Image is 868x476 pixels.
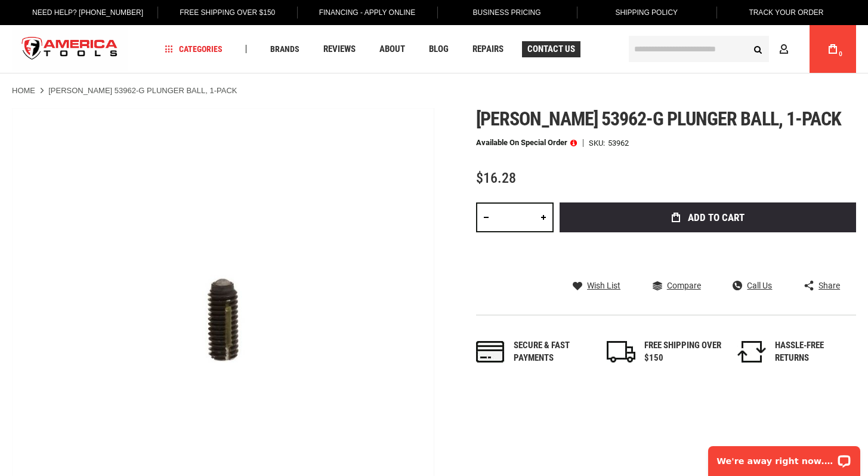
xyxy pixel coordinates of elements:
span: Compare [667,281,701,290]
div: 53962 [608,139,629,147]
a: Categories [160,41,228,57]
a: 0 [821,25,844,73]
a: Call Us [733,280,772,291]
span: Call Us [747,281,772,290]
button: Search [746,38,769,60]
span: [PERSON_NAME] 53962-g plunger ball, 1-pack [476,108,841,130]
img: returns [737,341,766,363]
a: Wish List [573,280,620,291]
a: Brands [265,41,305,57]
a: Repairs [467,41,509,57]
strong: [PERSON_NAME] 53962-G Plunger Ball, 1-Pack [48,86,237,95]
span: Share [818,281,840,290]
span: Wish List [587,281,620,290]
span: 0 [839,51,842,57]
iframe: Secure express checkout frame [557,236,858,271]
span: Categories [165,45,223,53]
span: $16.28 [476,170,516,186]
a: Home [12,85,35,96]
span: Repairs [472,45,503,54]
span: Add to Cart [688,213,745,223]
span: Brands [270,45,299,53]
img: payments [476,341,505,363]
img: shipping [607,341,635,363]
iframe: LiveChat chat widget [700,438,868,476]
button: Add to Cart [560,202,856,232]
img: America Tools [12,27,128,72]
a: Contact Us [522,41,580,57]
span: Blog [429,45,449,54]
div: Secure & fast payments [514,339,591,365]
div: HASSLE-FREE RETURNS [775,339,852,365]
span: Contact Us [527,45,575,54]
span: About [379,45,405,54]
span: Reviews [323,45,356,54]
a: About [374,41,410,57]
strong: SKU [589,139,608,147]
span: Shipping Policy [615,8,678,17]
a: Reviews [318,41,361,57]
p: Available on Special Order [476,139,577,147]
a: store logo [12,27,128,72]
a: Compare [653,280,701,291]
a: Blog [424,41,454,57]
div: FREE SHIPPING OVER $150 [644,339,722,365]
